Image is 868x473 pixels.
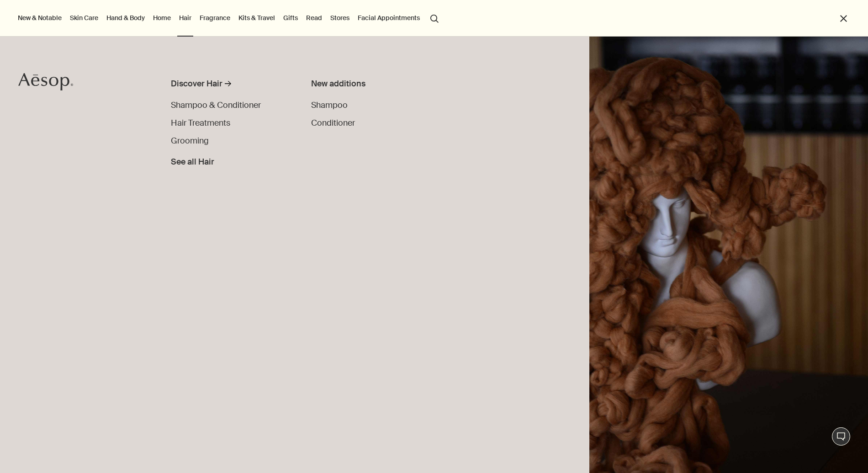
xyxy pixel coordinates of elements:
[16,70,75,96] a: Aesop
[171,78,222,90] div: Discover Hair
[838,13,849,24] button: Close the Menu
[171,117,230,128] span: Hair Treatments
[356,12,422,24] a: Facial Appointments
[426,9,443,27] button: Open search
[311,99,348,112] a: Shampoo
[171,135,209,147] a: Grooming
[177,12,193,24] a: Hair
[171,152,214,168] a: See all Hair
[311,100,348,111] span: Shampoo
[304,12,324,24] a: Read
[171,117,230,129] a: Hair Treatments
[151,12,173,24] a: Home
[589,37,868,473] img: Mannequin bust wearing wig made of wool.
[311,78,450,90] div: New additions
[171,99,261,112] a: Shampoo & Conditioner
[105,12,147,24] a: Hand & Body
[171,78,285,94] a: Discover Hair
[171,156,214,168] span: See all Hair
[18,73,73,91] svg: Aesop
[237,12,277,24] a: Kits & Travel
[328,12,351,24] button: Stores
[171,135,209,146] span: Grooming
[311,117,355,128] span: Conditioner
[311,117,355,129] a: Conditioner
[281,12,300,24] a: Gifts
[68,12,100,24] a: Skin Care
[198,12,232,24] a: Fragrance
[16,12,64,24] button: New & Notable
[832,427,850,446] button: Chat en direct
[171,100,261,111] span: Shampoo & Conditioner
